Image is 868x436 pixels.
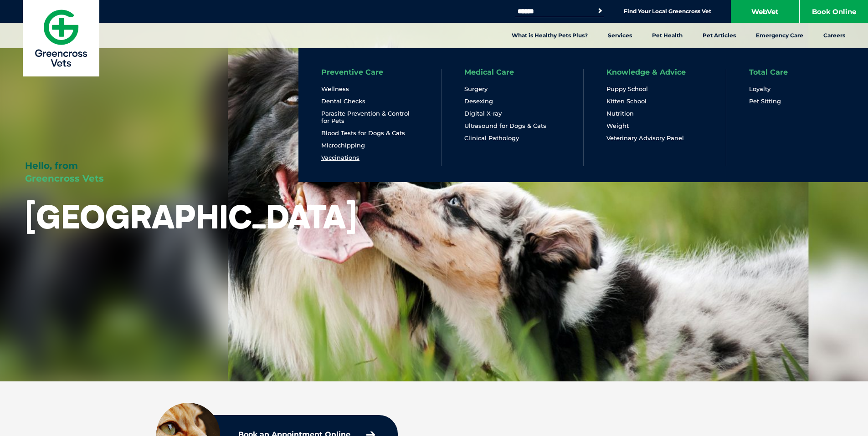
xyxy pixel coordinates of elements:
a: Services [598,23,642,48]
a: Medical Care [464,69,514,76]
a: Puppy School [606,85,648,93]
a: Knowledge & Advice [606,69,686,76]
a: Careers [813,23,855,48]
a: What is Healthy Pets Plus? [502,23,598,48]
a: Ultrasound for Dogs & Cats [464,122,546,130]
a: Pet Articles [693,23,746,48]
a: Desexing [464,97,493,105]
a: Microchipping [321,142,365,149]
span: Hello, from [25,160,78,171]
a: Digital X-ray [464,110,502,117]
a: Total Care [749,69,788,76]
a: Parasite Prevention & Control for Pets [321,110,418,125]
a: Dental Checks [321,97,365,105]
a: Pet Sitting [749,97,781,105]
a: Wellness [321,85,349,93]
a: Weight [606,122,629,130]
h1: [GEOGRAPHIC_DATA] [25,198,357,234]
a: Surgery [464,85,488,93]
a: Find Your Local Greencross Vet [624,8,711,15]
a: Nutrition [606,110,634,117]
a: Preventive Care [321,69,383,76]
button: Search [596,6,605,15]
a: Pet Health [642,23,693,48]
a: Vaccinations [321,154,360,162]
a: Blood Tests for Dogs & Cats [321,129,405,137]
a: Kitten School [606,97,647,105]
a: Emergency Care [746,23,813,48]
a: Veterinary Advisory Panel [606,134,684,142]
a: Loyalty [749,85,770,93]
span: Greencross Vets [25,173,104,184]
a: Clinical Pathology [464,134,519,142]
